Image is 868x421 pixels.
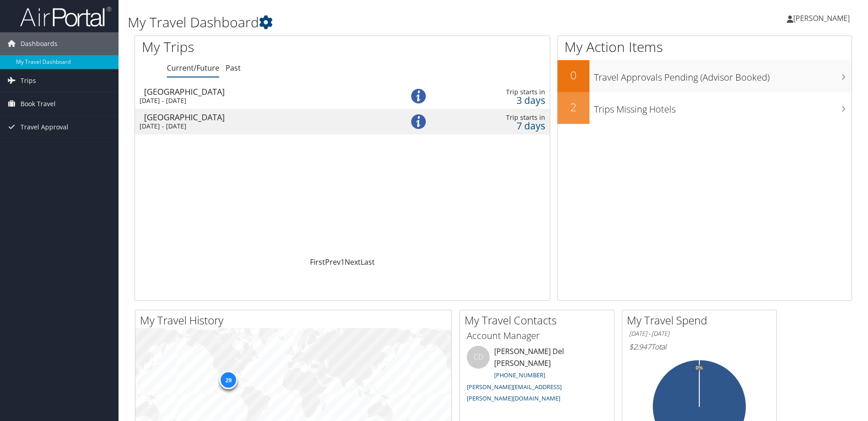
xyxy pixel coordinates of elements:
a: Next [345,257,361,267]
div: Trip starts in [453,88,545,96]
h3: Account Manager [467,329,607,342]
h6: [DATE] - [DATE] [629,329,770,338]
a: First [310,257,325,267]
h2: My Travel Spend [627,313,776,328]
img: alert-flat-solid-info.png [411,114,426,129]
a: [PERSON_NAME] [787,5,859,32]
div: 3 days [453,96,545,104]
div: [DATE] - [DATE] [139,97,379,105]
h2: My Travel History [140,313,451,328]
div: [GEOGRAPHIC_DATA] [144,87,383,96]
div: Trip starts in [453,113,545,122]
h1: My Action Items [558,37,852,56]
span: Dashboards [21,32,57,55]
span: Travel Approval [21,116,68,139]
span: $2,947 [629,342,651,352]
a: [PHONE_NUMBER] [494,371,545,379]
h3: Trips Missing Hotels [594,98,852,116]
a: 0Travel Approvals Pending (Advisor Booked) [558,60,852,92]
span: [PERSON_NAME] [793,13,850,23]
h1: My Trips [142,37,370,56]
h3: Travel Approvals Pending (Advisor Booked) [594,67,852,84]
a: Current/Future [167,63,219,73]
div: 29 [219,371,238,389]
img: airportal-logo.png [20,6,111,27]
h2: 0 [558,67,589,83]
img: alert-flat-solid-info.png [411,89,426,103]
a: Last [361,257,375,267]
div: [GEOGRAPHIC_DATA] [144,113,383,121]
h2: 2 [558,99,589,115]
span: Trips [21,69,36,92]
h1: My Travel Dashboard [128,13,615,32]
a: Prev [325,257,341,267]
li: [PERSON_NAME] Del [PERSON_NAME] [462,346,612,406]
a: 1 [341,257,345,267]
a: [PERSON_NAME][EMAIL_ADDRESS][PERSON_NAME][DOMAIN_NAME] [467,383,562,403]
div: [DATE] - [DATE] [139,122,379,130]
a: Past [226,63,241,73]
div: CD [467,346,490,369]
span: Book Travel [21,92,56,115]
h6: Total [629,342,770,352]
tspan: 0% [696,365,703,371]
h2: My Travel Contacts [465,313,614,328]
a: 2Trips Missing Hotels [558,92,852,124]
div: 7 days [453,122,545,130]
